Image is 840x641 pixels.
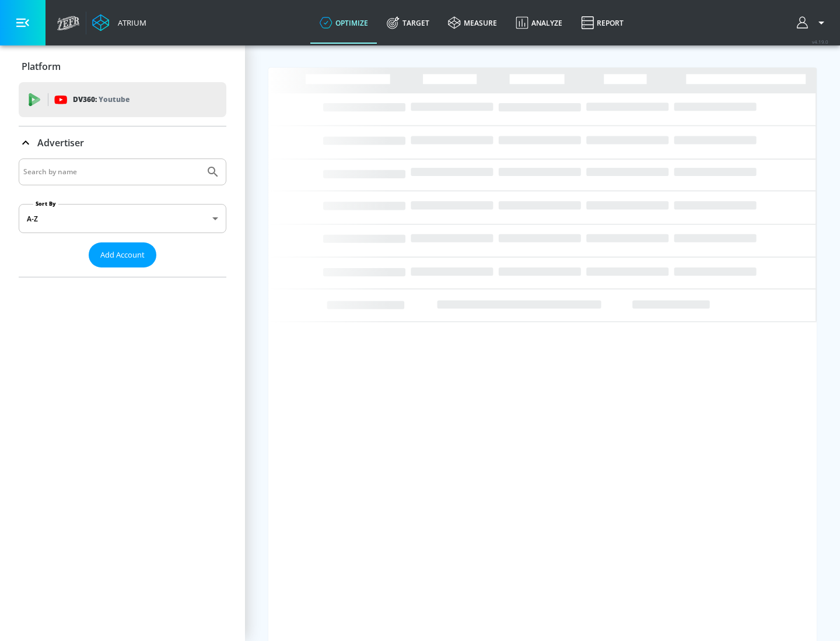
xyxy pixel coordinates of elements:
[812,38,828,45] span: v 4.19.0
[92,14,146,31] a: Atrium
[377,2,439,44] a: Target
[310,2,377,44] a: optimize
[19,159,226,277] div: Advertiser
[99,93,129,105] p: Youtube
[22,60,61,73] p: Platform
[572,2,633,44] a: Report
[113,17,146,28] div: Atrium
[19,267,226,277] nav: list of Advertiser
[19,204,226,233] div: A-Z
[89,242,156,267] button: Add Account
[37,136,84,149] p: Advertiser
[19,126,226,159] div: Advertiser
[23,164,200,179] input: Search by name
[19,50,226,83] div: Platform
[100,248,145,262] span: Add Account
[506,2,572,44] a: Analyze
[19,82,226,117] div: DV360: Youtube
[439,2,506,44] a: measure
[73,93,129,106] p: DV360:
[33,200,58,207] label: Sort By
